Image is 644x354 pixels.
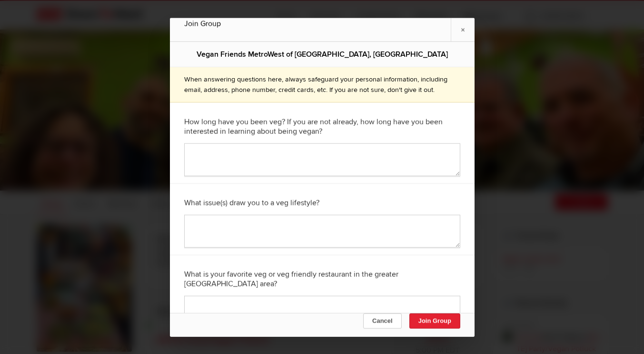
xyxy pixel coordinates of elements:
[184,262,460,295] div: What is your favorite veg or veg friendly restaurant in the greater [GEOGRAPHIC_DATA] area?
[184,18,460,29] div: Join Group
[184,191,460,214] div: What issue(s) draw you to a veg lifestyle?
[409,313,460,328] button: Join Group
[197,49,448,59] b: Vegan Friends MetroWest of [GEOGRAPHIC_DATA], [GEOGRAPHIC_DATA]
[363,313,402,328] button: Cancel
[184,74,460,94] p: When answering questions here, always safeguard your personal information, including email, addre...
[184,110,460,143] div: How long have you been veg? If you are not already, how long have you been interested in learning...
[451,18,475,41] a: ×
